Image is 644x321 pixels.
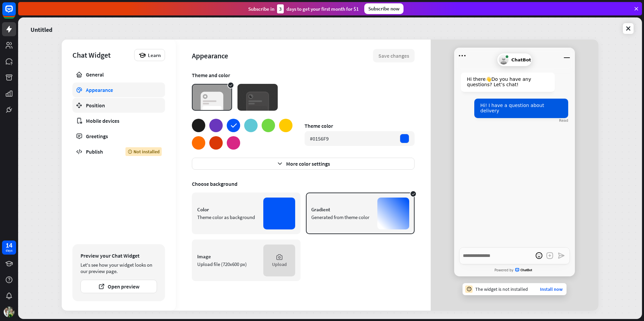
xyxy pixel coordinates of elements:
[86,133,152,140] div: Greetings
[86,148,115,155] div: Publish
[197,214,258,220] div: Theme color as background
[125,147,162,156] div: Not installed
[31,21,52,36] a: Untitled
[72,50,131,60] div: Chat Widget
[272,261,287,267] div: Upload
[6,248,12,253] div: days
[197,206,258,213] div: Color
[277,4,284,13] div: 3
[2,240,16,255] a: 14 days
[457,50,468,61] button: Open menu
[192,51,373,60] div: Appearance
[148,52,161,58] span: Learn
[192,180,415,187] div: Choose background
[5,3,25,23] button: Open LiveChat chat widget
[311,206,372,213] div: Gradient
[86,102,152,109] div: Position
[561,50,572,61] button: Minimize window
[467,76,531,87] span: Hi there 👋 Do you have any questions? Let’s chat!
[497,53,532,66] div: ChatBot
[373,49,415,62] button: Save changes
[72,83,165,97] a: Appearance
[72,113,165,128] a: Mobile devices
[197,261,258,267] div: Upload file (720x600 px)
[364,3,404,14] div: Subscribe now
[72,144,165,159] a: Publish Not installed
[494,268,514,272] span: Powered by
[72,129,165,144] a: Greetings
[86,117,152,124] div: Mobile devices
[540,286,562,292] a: Install now
[311,214,372,220] div: Generated from theme color
[192,158,415,170] button: More color settings
[86,87,152,93] div: Appearance
[197,253,258,260] div: Image
[511,57,531,62] span: ChatBot
[192,72,415,78] div: Theme and color
[475,286,528,292] div: The widget is not installed
[6,242,12,248] div: 14
[72,67,165,82] a: General
[454,265,575,275] a: Powered byChatBot
[556,250,567,261] button: Send a message
[248,4,359,13] div: Subscribe in days to get your first month for $1
[86,71,152,78] div: General
[544,250,555,261] button: Add an attachment
[559,118,568,123] div: Read
[459,247,570,264] textarea: Write a message…
[305,122,415,129] div: Theme color
[310,135,329,142] div: #0156F9
[80,280,157,293] button: Open preview
[80,252,157,259] div: Preview your Chat Widget
[72,98,165,113] a: Position
[480,103,544,113] span: Hi! I have a question about delivery
[80,262,157,274] div: Let's see how your widget looks on our preview page.
[534,250,544,261] button: open emoji picker
[515,268,535,272] span: ChatBot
